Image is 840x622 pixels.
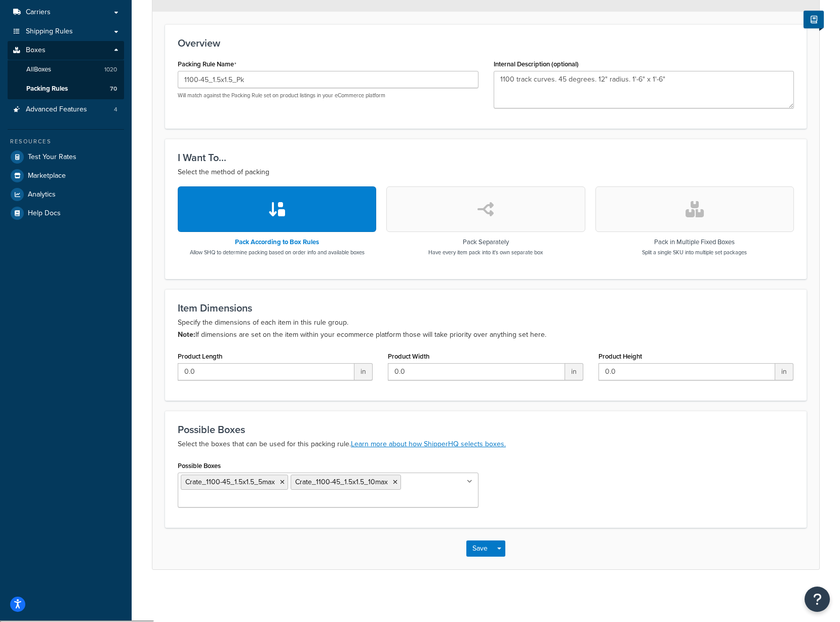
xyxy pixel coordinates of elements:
[28,172,66,180] span: Marketplace
[351,439,506,449] a: Learn more about how ShipperHQ selects boxes.
[642,239,747,246] h3: Pack in Multiple Fixed Boxes
[178,462,221,470] label: Possible Boxes
[494,60,579,68] label: Internal Description (optional)
[104,65,117,74] span: 1020
[565,363,583,380] span: in
[178,317,794,341] p: Specify the dimensions of each item in this rule group. If dimensions are set on the item within ...
[598,353,642,360] label: Product Height
[185,477,275,487] span: Crate_1100-45_1.5x1.5_5max
[114,105,117,114] span: 4
[8,204,124,222] a: Help Docs
[494,71,794,108] textarea: 1100 track curves. 45 degrees. 12" radius. 1'-6" x 1'-6"
[178,353,222,360] label: Product Length
[8,148,124,166] a: Test Your Rates
[28,153,76,162] span: Test Your Rates
[178,329,195,340] b: Note:
[805,587,830,612] button: Open Resource Center
[8,185,124,204] a: Analytics
[26,46,46,55] span: Boxes
[26,27,73,36] span: Shipping Rules
[26,85,68,93] span: Packing Rules
[295,477,388,487] span: Crate_1100-45_1.5x1.5_10max
[8,137,124,146] div: Resources
[775,363,793,380] span: in
[388,353,429,360] label: Product Width
[804,11,824,28] button: Show Help Docs
[178,152,794,163] h3: I Want To...
[178,302,794,314] h3: Item Dimensions
[642,248,747,256] p: Split a single SKU into multiple set packages
[26,105,87,114] span: Advanced Features
[178,92,478,99] p: Will match against the Packing Rule set on product listings in your eCommerce platform
[110,85,117,93] span: 70
[26,65,51,74] span: All Boxes
[28,209,61,218] span: Help Docs
[178,424,794,435] h3: Possible Boxes
[8,3,124,22] a: Carriers
[26,8,51,17] span: Carriers
[8,60,124,79] a: AllBoxes1020
[190,239,365,246] h3: Pack According to Box Rules
[8,22,124,41] a: Shipping Rules
[178,438,794,450] p: Select the boxes that can be used for this packing rule.
[178,60,236,68] label: Packing Rule Name
[8,80,124,98] li: Packing Rules
[28,190,56,199] span: Analytics
[8,80,124,98] a: Packing Rules70
[428,239,543,246] h3: Pack Separately
[178,166,794,178] p: Select the method of packing
[8,41,124,99] li: Boxes
[428,248,543,256] p: Have every item pack into it's own separate box
[190,248,365,256] p: Allow SHQ to determine packing based on order info and available boxes
[178,37,794,49] h3: Overview
[8,167,124,185] a: Marketplace
[354,363,373,380] span: in
[8,100,124,119] li: Advanced Features
[8,41,124,60] a: Boxes
[8,100,124,119] a: Advanced Features4
[466,540,494,557] button: Save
